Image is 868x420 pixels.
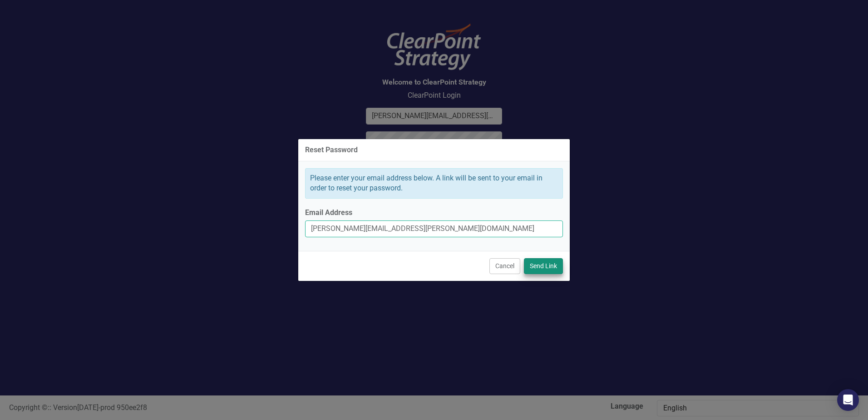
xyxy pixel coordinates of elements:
button: Send Link [524,258,563,274]
div: Reset Password [305,146,358,154]
div: Please enter your email address below. A link will be sent to your email in order to reset your p... [305,168,563,199]
div: Open Intercom Messenger [837,389,859,411]
input: Email Address [305,220,563,237]
label: Email Address [305,208,563,218]
button: Cancel [489,258,520,274]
